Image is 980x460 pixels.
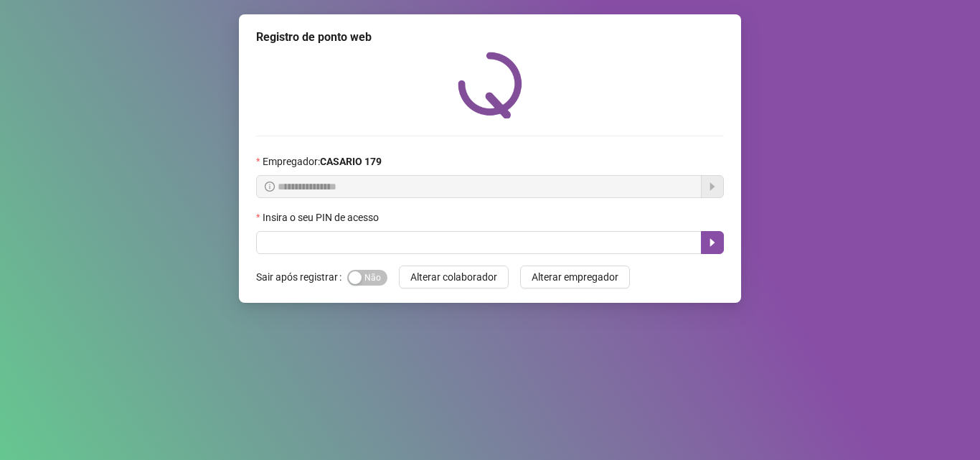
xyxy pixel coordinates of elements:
span: Empregador : [263,154,382,169]
label: Sair após registrar [256,266,347,288]
div: Registro de ponto web [256,29,724,46]
strong: CASARIO 179 [320,156,382,167]
span: caret-right [707,237,718,248]
button: Alterar empregador [520,266,630,288]
img: QRPoint [458,52,522,118]
label: Insira o seu PIN de acesso [256,210,388,225]
span: info-circle [265,182,275,192]
span: Alterar empregador [532,269,618,285]
button: Alterar colaborador [399,266,509,288]
span: Alterar colaborador [410,269,497,285]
